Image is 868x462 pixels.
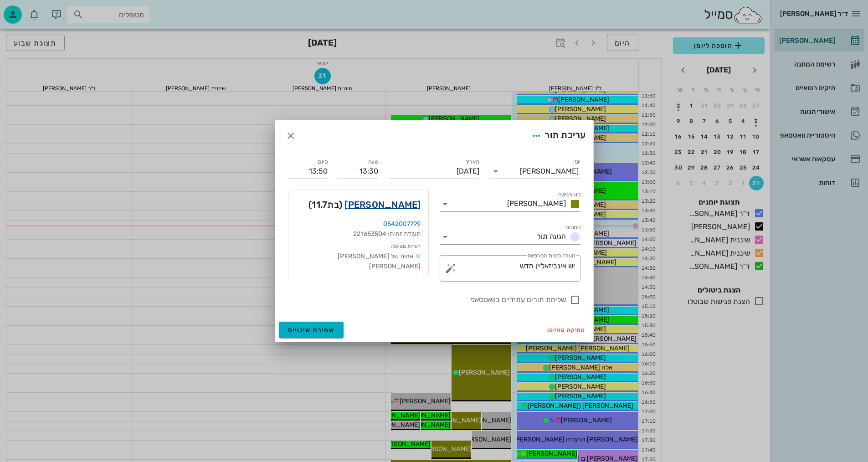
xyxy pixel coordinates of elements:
[507,199,566,208] span: [PERSON_NAME]
[391,243,421,249] small: הערות מטופל:
[312,199,327,210] span: 11.7
[565,224,580,231] label: סטטוס
[279,322,344,338] button: שמירת שינויים
[288,295,566,304] label: שליחת תורים עתידיים בוואטסאפ
[465,159,479,165] label: תאריך
[288,326,335,334] span: שמירת שינויים
[520,167,579,175] div: [PERSON_NAME]
[528,128,586,144] div: עריכת תור
[547,327,586,333] span: מחיקה מהיומן
[527,252,575,259] label: הערה לצוות המרפאה
[296,229,421,239] div: תעודת זהות: 221653504
[383,220,421,228] a: 0542007799
[368,159,378,165] label: שעה
[344,197,421,212] a: [PERSON_NAME]
[338,252,421,270] span: אחות של [PERSON_NAME] [PERSON_NAME]
[544,323,590,336] button: מחיקה מהיומן
[440,230,580,244] div: סטטוסהגעה תור
[308,197,342,212] span: (בת )
[318,159,328,165] label: סיום
[558,191,580,198] label: סוג פגישה
[440,197,580,211] div: סוג פגישה[PERSON_NAME]
[537,232,566,241] span: הגעה תור
[573,159,580,165] label: יומן
[490,164,580,179] div: יומן[PERSON_NAME]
